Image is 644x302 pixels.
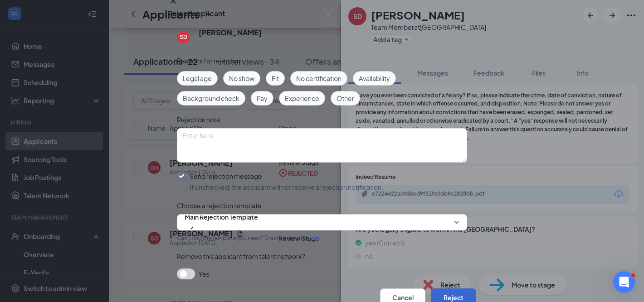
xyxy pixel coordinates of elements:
div: Applied on [DATE] [199,38,262,47]
span: Pay [257,93,268,103]
span: Choose a rejection template [177,201,262,210]
h5: [PERSON_NAME] [199,28,262,38]
span: Rejection note [177,115,220,124]
span: Main Rejection Template [185,210,258,224]
div: SD [180,33,187,41]
span: Availability [359,73,390,83]
span: No certification [296,73,342,83]
span: No show [229,73,254,83]
span: Experience [285,93,319,103]
span: Reasons for rejection [177,57,240,65]
span: Legal age [183,73,212,83]
span: Other [337,93,354,103]
iframe: Intercom live chat [613,271,635,293]
span: Background check [183,93,239,103]
span: Fit [272,73,279,83]
h3: Reject applicant [168,9,225,19]
svg: Checkmark [185,224,195,235]
span: Yes [199,268,210,279]
a: here [309,235,320,241]
span: Can't find the template you need? Create a new one . [177,235,322,241]
span: Remove this applicant from talent network? [177,252,305,260]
